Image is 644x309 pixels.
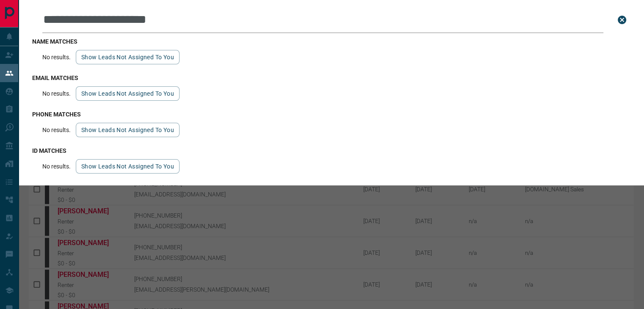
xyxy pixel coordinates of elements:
[32,147,630,154] h3: id matches
[42,127,71,133] p: No results.
[76,50,180,64] button: show leads not assigned to you
[32,111,630,118] h3: phone matches
[32,38,630,45] h3: name matches
[42,90,71,97] p: No results.
[42,54,71,61] p: No results.
[614,11,630,28] button: close search bar
[76,159,180,174] button: show leads not assigned to you
[76,86,180,101] button: show leads not assigned to you
[42,163,71,170] p: No results.
[76,123,180,137] button: show leads not assigned to you
[32,74,630,81] h3: email matches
